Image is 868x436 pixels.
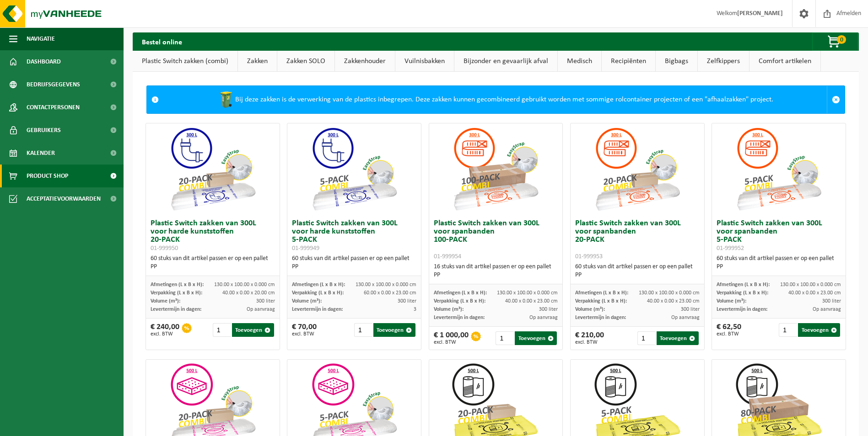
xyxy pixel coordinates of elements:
span: Dashboard [27,50,61,73]
div: 60 stuks van dit artikel passen er op een pallet [151,255,275,271]
span: Levertermijn in dagen: [717,307,767,312]
span: 40.00 x 0.00 x 23.00 cm [788,290,841,296]
div: € 240,00 [151,323,179,337]
span: Levertermijn in dagen: [151,307,201,312]
span: Volume (m³): [717,298,746,304]
span: 01-999950 [151,245,178,252]
a: Plastic Switch zakken (combi) [133,51,237,72]
span: excl. BTW [434,340,469,345]
span: 300 liter [256,298,275,304]
button: Toevoegen [657,331,699,345]
span: 01-999952 [717,245,744,252]
span: Afmetingen (L x B x H): [151,282,204,287]
span: Levertermijn in dagen: [575,315,626,320]
span: 300 liter [398,298,416,304]
span: Afmetingen (L x B x H): [717,282,770,287]
span: 130.00 x 100.00 x 0.000 cm [639,290,700,296]
input: 1 [354,323,372,337]
span: Op aanvraag [813,307,841,312]
div: € 62,50 [717,323,741,337]
button: Toevoegen [373,323,415,337]
a: Zakkenhouder [335,51,395,72]
span: 60.00 x 0.00 x 23.00 cm [364,290,416,296]
a: Zakken SOLO [277,51,334,72]
span: 300 liter [681,307,700,312]
span: 40.00 x 0.00 x 23.00 cm [647,298,700,304]
a: Zelfkippers [698,51,749,72]
span: Acceptatievoorwaarden [27,187,101,210]
h3: Plastic Switch zakken van 300L voor spanbanden 20-PACK [575,219,700,261]
a: Vuilnisbakken [395,51,454,72]
button: 0 [812,32,858,51]
span: 0 [837,35,846,44]
span: Volume (m³): [151,298,180,304]
img: 01-999954 [450,123,541,215]
a: Recipiënten [602,51,655,72]
a: Sluit melding [827,86,845,113]
img: 01-999952 [733,123,825,215]
div: 60 stuks van dit artikel passen er op een pallet [292,255,416,271]
button: Toevoegen [232,323,274,337]
div: PP [434,271,558,279]
div: Bij deze zakken is de verwerking van de plastics inbegrepen. Deze zakken kunnen gecombineerd gebr... [163,86,827,113]
span: Volume (m³): [575,307,605,312]
div: PP [717,263,841,271]
span: 130.00 x 100.00 x 0.000 cm [356,282,416,287]
span: Bedrijfsgegevens [27,73,80,96]
a: Comfort artikelen [749,51,820,72]
span: Op aanvraag [529,315,558,320]
span: 300 liter [822,298,841,304]
span: 40.00 x 0.00 x 20.00 cm [222,290,275,296]
span: 01-999949 [292,245,319,252]
img: 01-999950 [167,123,259,215]
h3: Plastic Switch zakken van 300L voor harde kunststoffen 20-PACK [151,219,275,252]
span: Verpakking (L x B x H): [434,298,485,304]
h3: Plastic Switch zakken van 300L voor harde kunststoffen 5-PACK [292,219,416,252]
span: Afmetingen (L x B x H): [434,290,487,296]
span: excl. BTW [717,331,741,337]
span: Verpakking (L x B x H): [717,290,768,296]
span: excl. BTW [151,331,179,337]
span: Volume (m³): [434,307,464,312]
span: Op aanvraag [247,307,275,312]
a: Bigbags [656,51,697,72]
span: 40.00 x 0.00 x 23.00 cm [505,298,558,304]
input: 1 [637,331,656,345]
span: Verpakking (L x B x H): [575,298,627,304]
a: Zakken [238,51,277,72]
div: € 70,00 [292,323,317,337]
div: 16 stuks van dit artikel passen er op een pallet [434,263,558,279]
input: 1 [496,331,514,345]
span: excl. BTW [575,340,604,345]
img: 01-999949 [308,123,400,215]
span: Verpakking (L x B x H): [292,290,344,296]
span: 3 [414,307,416,312]
button: Toevoegen [515,331,557,345]
span: Levertermijn in dagen: [434,315,485,320]
span: Op aanvraag [671,315,700,320]
a: Bijzonder en gevaarlijk afval [454,51,557,72]
input: 1 [213,323,231,337]
div: PP [575,271,700,279]
h2: Bestel online [133,32,191,50]
span: 130.00 x 100.00 x 0.000 cm [214,282,275,287]
span: 01-999953 [575,253,603,260]
div: € 1 000,00 [434,331,469,345]
span: Product Shop [27,165,68,187]
span: Volume (m³): [292,298,322,304]
h3: Plastic Switch zakken van 300L voor spanbanden 5-PACK [717,219,841,252]
img: WB-0240-HPE-GN-50.png [217,90,235,109]
input: 1 [779,323,797,337]
span: Gebruikers [27,119,61,142]
span: Afmetingen (L x B x H): [575,290,628,296]
div: 60 stuks van dit artikel passen er op een pallet [575,263,700,279]
div: 60 stuks van dit artikel passen er op een pallet [717,255,841,271]
span: 01-999954 [434,253,461,260]
span: Navigatie [27,27,55,50]
span: Verpakking (L x B x H): [151,290,202,296]
button: Toevoegen [798,323,840,337]
div: € 210,00 [575,331,604,345]
div: PP [292,263,416,271]
span: Levertermijn in dagen: [292,307,343,312]
span: excl. BTW [292,331,317,337]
